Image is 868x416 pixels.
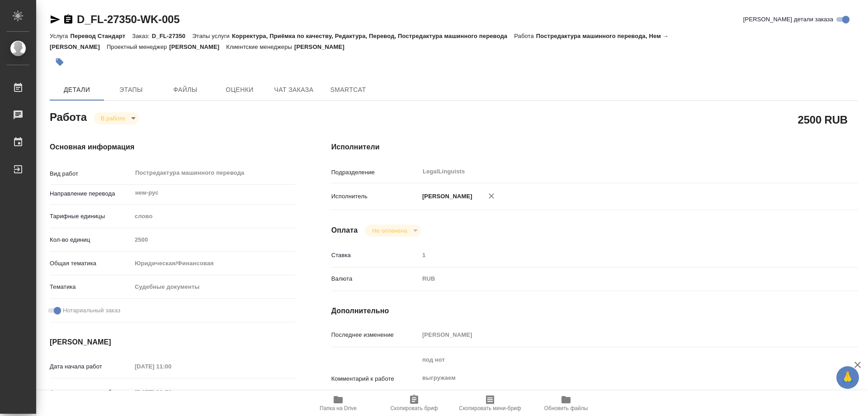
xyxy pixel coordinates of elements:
[50,235,132,244] p: Кол-во единиц
[376,391,452,416] button: Скопировать бриф
[272,84,316,96] span: Чат заказа
[798,112,848,127] h2: 2500 RUB
[331,251,419,260] p: Ставка
[232,33,514,39] p: Корректура, Приёмка по качеству, Редактура, Перевод, Постредактура машинного перевода
[743,15,833,24] span: [PERSON_NAME] детали заказа
[419,271,814,287] div: RUB
[63,306,120,315] span: Нотариальный заказ
[132,279,295,295] div: Судебные документы
[331,374,419,383] p: Комментарий к работе
[419,328,814,341] input: Пустое поле
[50,52,70,72] button: Добавить тэг
[50,108,87,124] h2: Работа
[419,192,472,201] p: [PERSON_NAME]
[132,233,295,246] input: Пустое поле
[836,366,859,389] button: 🙏
[326,84,370,96] span: SmartCat
[419,249,814,262] input: Пустое поле
[50,169,132,178] p: Вид работ
[365,225,420,237] div: В работе
[419,352,814,404] textarea: под нот выгружаем в [GEOGRAPHIC_DATA] назначу к 11:00 15.10
[50,33,70,39] p: Услуга
[544,405,588,411] span: Обновить файлы
[152,33,192,39] p: D_FL-27350
[840,368,855,387] span: 🙏
[452,391,528,416] button: Скопировать мини-бриф
[459,405,521,411] span: Скопировать мини-бриф
[320,405,357,411] span: Папка на Drive
[369,227,410,234] button: Не оплачена
[294,43,351,50] p: [PERSON_NAME]
[132,256,295,271] div: Юридическая/Финансовая
[98,115,128,122] button: В работе
[132,360,211,373] input: Пустое поле
[107,43,169,50] p: Проектный менеджер
[226,43,294,50] p: Клиентские менеджеры
[331,306,858,316] h4: Дополнительно
[331,330,419,339] p: Последнее изменение
[300,391,376,416] button: Папка на Drive
[331,168,419,177] p: Подразделение
[50,282,132,292] p: Тематика
[50,388,132,397] p: Факт. дата начала работ
[514,33,536,39] p: Работа
[331,274,419,283] p: Валюта
[77,13,179,25] a: D_FL-27350-WK-005
[331,142,858,153] h4: Исполнители
[50,14,61,25] button: Скопировать ссылку для ЯМессенджера
[50,259,132,268] p: Общая тематика
[50,142,295,153] h4: Основная информация
[55,84,99,96] span: Детали
[50,189,132,198] p: Направление перевода
[481,186,501,206] button: Удалить исполнителя
[50,362,132,371] p: Дата начала работ
[218,84,261,96] span: Оценки
[164,84,207,96] span: Файлы
[528,391,604,416] button: Обновить файлы
[109,84,153,96] span: Этапы
[132,386,211,399] input: Пустое поле
[331,192,419,201] p: Исполнитель
[192,33,232,39] p: Этапы услуги
[331,225,358,236] h4: Оплата
[132,33,151,39] p: Заказ:
[94,112,139,124] div: В работе
[169,43,226,50] p: [PERSON_NAME]
[50,212,132,221] p: Тарифные единицы
[70,33,132,39] p: Перевод Стандарт
[63,14,74,25] button: Скопировать ссылку
[390,405,438,411] span: Скопировать бриф
[50,337,295,348] h4: [PERSON_NAME]
[132,209,295,224] div: слово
